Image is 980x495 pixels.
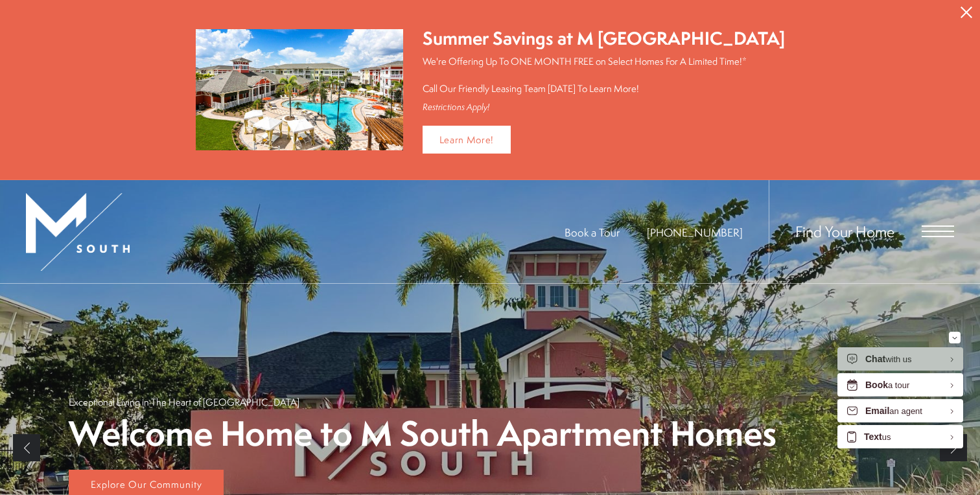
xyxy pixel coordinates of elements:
button: Open Menu [922,225,954,237]
a: Learn More! [423,126,511,154]
span: [PHONE_NUMBER] [647,225,743,240]
div: Summer Savings at M [GEOGRAPHIC_DATA] [423,26,785,51]
a: Call Us at 813-570-8014 [647,225,743,240]
img: Summer Savings at M South Apartments [196,29,403,150]
div: Restrictions Apply! [423,102,785,113]
a: Previous [13,434,40,461]
p: Welcome Home to M South Apartment Homes [69,415,776,452]
p: We're Offering Up To ONE MONTH FREE on Select Homes For A Limited Time!* Call Our Friendly Leasin... [423,54,785,95]
a: Book a Tour [565,225,620,240]
span: Explore Our Community [91,478,202,491]
a: Find Your Home [795,221,894,242]
p: Exceptional Living in The Heart of [GEOGRAPHIC_DATA] [69,395,299,409]
img: MSouth [26,193,130,271]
